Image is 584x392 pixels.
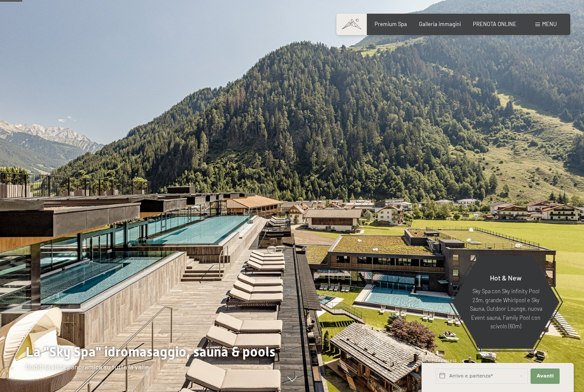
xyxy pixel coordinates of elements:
[375,21,407,27] a: Premium Spa
[422,358,457,363] span: Richiesta express
[537,373,554,380] span: Avanti
[542,21,557,27] span: Menu
[531,368,560,384] button: Avanti
[419,21,461,27] a: Galleria immagini
[451,255,560,349] a: Hot & New Sky Spa con Sky infinity Pool 23m, grande Whirlpool e Sky Sauna, Outdoor Lounge, nuova ...
[469,287,543,330] p: Sky Spa con Sky infinity Pool 23m, grande Whirlpool e Sky Sauna, Outdoor Lounge, nuova Event saun...
[473,21,516,27] a: PRENOTA ONLINE
[490,274,522,282] span: Hot & New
